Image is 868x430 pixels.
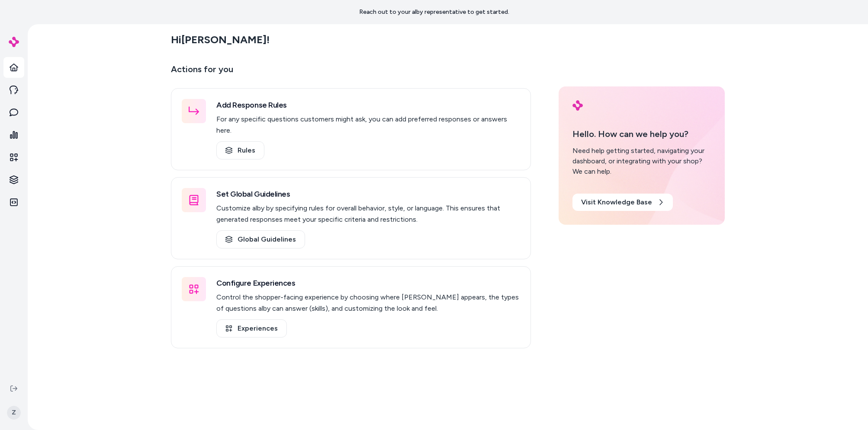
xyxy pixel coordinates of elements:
div: Need help getting started, navigating your dashboard, or integrating with your shop? We can help. [572,146,711,177]
p: Control the shopper-facing experience by choosing where [PERSON_NAME] appears, the types of quest... [216,292,520,314]
a: Visit Knowledge Base [572,194,673,211]
a: Global Guidelines [216,230,305,248]
p: Reach out to your alby representative to get started. [359,8,509,16]
a: Experiences [216,319,287,338]
p: Hello. How can we help you? [572,127,711,140]
h3: Configure Experiences [216,277,520,289]
span: Z [7,406,21,420]
a: Rules [216,141,264,159]
p: Actions for you [171,62,531,83]
img: alby Logo [572,100,583,111]
p: For any specific questions customers might ask, you can add preferred responses or answers here. [216,114,520,136]
h3: Set Global Guidelines [216,188,520,200]
h3: Add Response Rules [216,99,520,111]
button: Z [5,399,23,427]
h2: Hi [PERSON_NAME] ! [171,33,270,46]
p: Customize alby by specifying rules for overall behavior, style, or language. This ensures that ge... [216,203,520,225]
img: alby Logo [9,37,19,47]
